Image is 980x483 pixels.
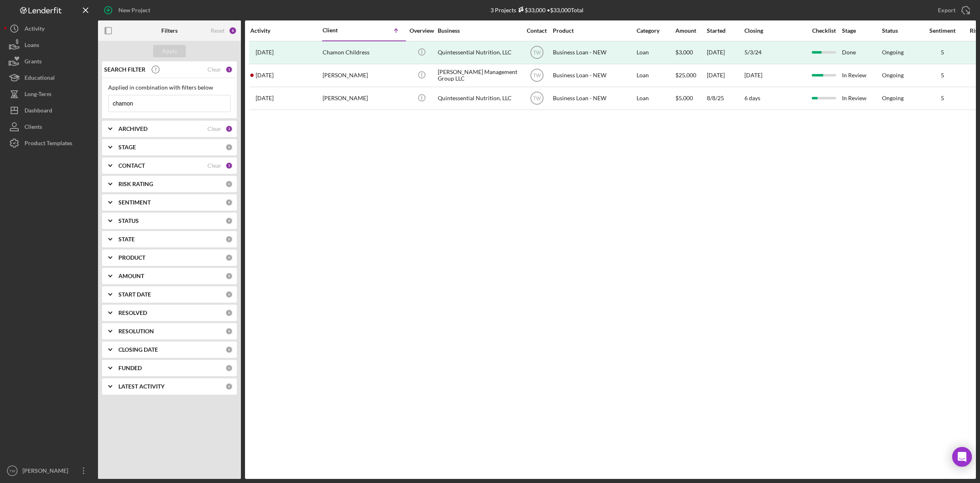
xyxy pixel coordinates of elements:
[118,328,154,335] b: RESOLUTION
[4,135,94,151] button: Product Templates
[24,102,52,121] div: Dashboard
[707,88,744,109] div: 8/8/25
[637,27,675,34] div: Category
[225,180,233,188] div: 0
[323,65,404,86] div: [PERSON_NAME]
[24,70,55,88] div: Educational
[922,95,963,101] div: 5
[225,66,233,73] div: 1
[225,162,233,169] div: 5
[922,49,963,56] div: 5
[118,126,147,132] b: ARCHIVED
[938,2,955,18] div: Export
[256,49,274,56] time: 2024-03-02 04:17
[882,27,921,34] div: Status
[118,254,145,261] b: PRODUCT
[225,125,233,133] div: 2
[118,273,144,279] b: AMOUNT
[118,144,136,151] b: STAGE
[675,42,706,63] div: $3,000
[521,27,552,34] div: Contact
[553,65,635,86] div: Business Loan - NEW
[225,272,233,280] div: 0
[438,65,519,86] div: [PERSON_NAME] Management Group LLC
[4,37,94,53] button: Loans
[438,42,519,63] div: Quintessential Nutrition, LLC
[842,27,881,34] div: Stage
[118,365,142,371] b: FUNDED
[4,20,94,37] button: Activity
[842,88,881,109] div: In Review
[533,96,541,101] text: TW
[118,236,135,243] b: STATE
[922,72,963,79] div: 5
[211,27,225,34] div: Reset
[744,72,762,79] time: [DATE]
[225,199,233,206] div: 0
[118,383,165,390] b: LATEST ACTIVITY
[553,42,635,63] div: Business Loan - NEW
[930,2,976,18] button: Export
[118,199,151,206] b: SENTIMENT
[553,88,635,109] div: Business Loan - NEW
[256,72,274,79] time: 2025-04-15 20:21
[104,66,145,73] b: SEARCH FILTER
[438,88,519,109] div: Quintessential Nutrition, LLC
[882,95,904,101] div: Ongoing
[225,217,233,225] div: 0
[229,27,237,35] div: 8
[162,45,177,57] div: Apply
[225,144,233,151] div: 0
[323,27,363,34] div: Client
[256,95,274,101] time: 2025-08-08 21:03
[250,27,322,34] div: Activity
[118,2,150,18] div: New Project
[533,50,541,56] text: TW
[225,364,233,372] div: 0
[406,27,437,34] div: Overview
[952,447,972,467] div: Open Intercom Messenger
[922,27,963,34] div: Sentiment
[118,310,147,316] b: RESOLVED
[882,49,904,56] div: Ongoing
[744,94,760,101] time: 6 days
[637,65,675,86] div: Loan
[707,42,744,63] div: [DATE]
[637,88,675,109] div: Loan
[225,346,233,353] div: 0
[4,70,94,86] a: Educational
[153,45,186,57] button: Apply
[4,119,94,135] a: Clients
[118,291,151,298] b: START DATE
[4,102,94,119] button: Dashboard
[207,162,221,169] div: Clear
[108,84,231,91] div: Applied in combination with filters below
[24,37,39,55] div: Loans
[882,72,904,79] div: Ongoing
[225,383,233,390] div: 0
[323,88,404,109] div: [PERSON_NAME]
[118,346,158,353] b: CLOSING DATE
[24,119,42,137] div: Clients
[438,27,519,34] div: Business
[207,126,221,132] div: Clear
[490,7,584,13] div: 3 Projects • $33,000 Total
[9,469,16,473] text: TW
[4,86,94,102] button: Long-Term
[4,463,94,479] button: TW[PERSON_NAME]
[225,291,233,298] div: 0
[675,65,706,86] div: $25,000
[225,236,233,243] div: 0
[744,27,806,34] div: Closing
[4,53,94,70] button: Grants
[225,254,233,261] div: 0
[323,42,404,63] div: Chamon Childress
[225,328,233,335] div: 0
[744,49,762,56] div: 5/3/24
[707,27,744,34] div: Started
[24,20,45,39] div: Activity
